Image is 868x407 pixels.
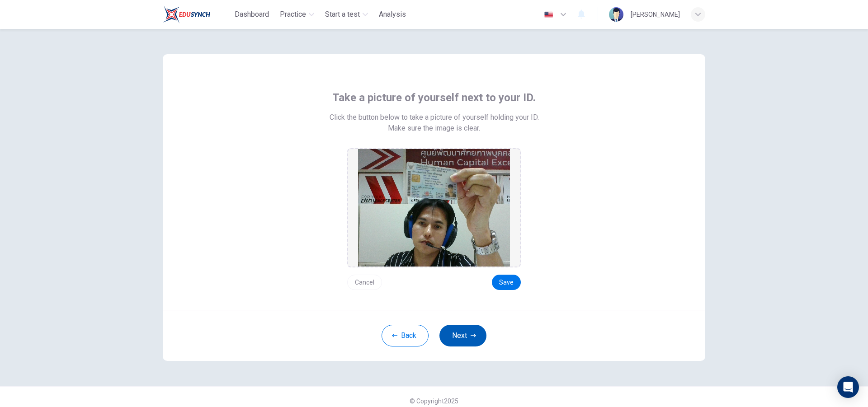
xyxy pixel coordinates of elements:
div: [PERSON_NAME] [631,9,680,20]
img: Profile picture [609,7,623,22]
img: preview screemshot [358,149,510,267]
span: Dashboard [235,9,269,20]
button: Next [439,325,486,346]
span: Click the button below to take a picture of yourself holding your ID. [330,112,539,123]
button: Practice [276,6,318,23]
div: Open Intercom Messenger [837,376,859,398]
button: Start a test [321,6,372,23]
span: Start a test [325,9,360,20]
button: Save [492,275,521,290]
a: Train Test logo [163,5,231,23]
span: Take a picture of yourself next to your ID. [332,90,536,105]
img: en [543,11,554,18]
button: Dashboard [231,6,273,23]
span: Practice [280,9,306,20]
span: Analysis [379,9,406,20]
img: Train Test logo [163,5,210,23]
button: Back [382,325,429,346]
span: Make sure the image is clear. [388,123,480,134]
button: Analysis [375,6,410,23]
button: Cancel [347,275,382,290]
span: © Copyright 2025 [410,398,458,405]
